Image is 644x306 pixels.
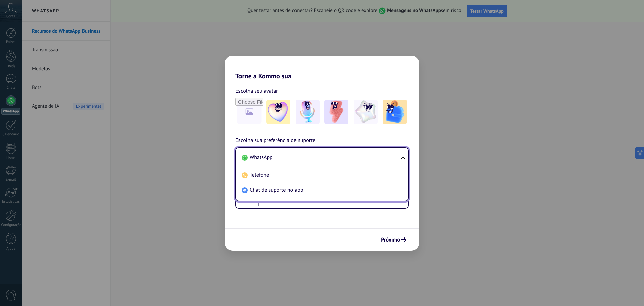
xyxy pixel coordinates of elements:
[225,56,419,80] h2: Torne a Kommo sua
[235,136,315,145] span: Escolha sua preferência de suporte
[250,187,303,193] span: Chat de suporte no app
[324,100,348,124] img: -3.jpeg
[354,100,378,124] img: -4.jpeg
[296,100,320,124] img: -2.jpeg
[383,100,407,124] img: -5.jpeg
[250,172,269,178] span: Telefone
[266,100,290,124] img: -1.jpeg
[381,237,400,242] span: Próximo
[250,154,273,161] span: WhatsApp
[378,234,409,246] button: Próximo
[235,87,278,95] span: Escolha seu avatar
